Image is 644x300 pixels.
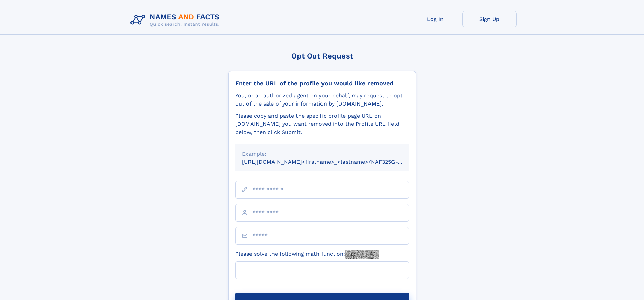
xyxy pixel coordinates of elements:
[228,52,416,60] div: Opt Out Request
[128,11,225,29] img: Logo Names and Facts
[235,112,409,136] div: Please copy and paste the specific profile page URL on [DOMAIN_NAME] you want removed into the Pr...
[235,250,379,259] label: Please solve the following math function:
[235,92,409,108] div: You, or an authorized agent on your behalf, may request to opt-out of the sale of your informatio...
[462,11,517,27] a: Sign Up
[242,150,402,158] div: Example:
[242,159,422,165] small: [URL][DOMAIN_NAME]<firstname>_<lastname>/NAF325G-xxxxxxxx
[408,11,462,27] a: Log In
[235,79,409,87] div: Enter the URL of the profile you would like removed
